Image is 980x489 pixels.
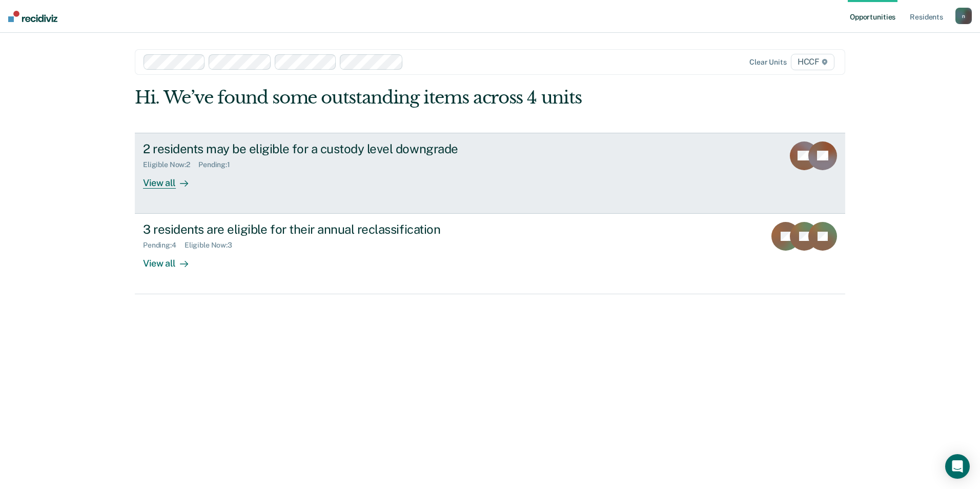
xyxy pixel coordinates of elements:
[135,214,845,294] a: 3 residents are eligible for their annual reclassificationPending:4Eligible Now:3View all
[8,11,57,22] img: Recidiviz
[143,141,503,156] div: 2 residents may be eligible for a custody level downgrade
[185,241,240,250] div: Eligible Now : 3
[143,241,185,250] div: Pending : 4
[143,160,198,169] div: Eligible Now : 2
[749,58,787,67] div: Clear units
[198,160,238,169] div: Pending : 1
[791,54,834,70] span: HCCF
[945,454,970,479] div: Open Intercom Messenger
[135,133,845,214] a: 2 residents may be eligible for a custody level downgradeEligible Now:2Pending:1View all
[143,222,503,237] div: 3 residents are eligible for their annual reclassification
[955,8,972,24] button: n
[143,250,200,270] div: View all
[143,169,200,189] div: View all
[135,87,703,108] div: Hi. We’ve found some outstanding items across 4 units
